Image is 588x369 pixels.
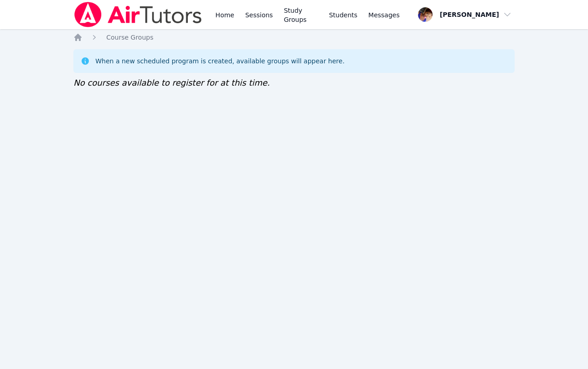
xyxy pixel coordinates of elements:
[106,33,153,42] a: Course Groups
[73,33,515,42] nav: Breadcrumb
[95,56,345,66] div: When a new scheduled program is created, available groups will appear here.
[368,10,400,20] span: Messages
[106,34,153,41] span: Course Groups
[73,78,270,87] span: No courses available to register for at this time.
[73,2,202,27] img: Air Tutors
